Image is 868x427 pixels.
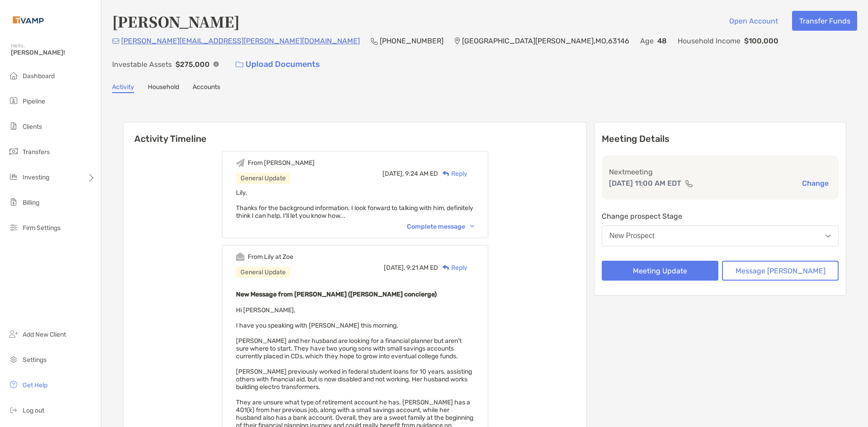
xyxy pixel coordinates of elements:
button: Change [799,178,831,188]
img: pipeline icon [8,95,19,106]
p: [PERSON_NAME][EMAIL_ADDRESS][PERSON_NAME][DOMAIN_NAME] [121,35,360,47]
img: settings icon [8,354,19,365]
img: billing icon [8,197,19,207]
button: Transfer Funds [792,11,857,31]
span: [DATE], [382,170,404,178]
img: Location Icon [454,38,460,45]
img: Zoe Logo [11,4,46,36]
button: Message [PERSON_NAME] [722,261,839,281]
h6: Activity Timeline [123,122,586,144]
span: Investing [23,174,49,181]
span: Add New Client [23,331,66,338]
img: Open dropdown arrow [826,235,831,238]
div: Reply [438,169,467,178]
img: investing icon [8,171,19,182]
span: Settings [23,356,47,364]
p: Age [640,35,654,47]
span: Dashboard [23,72,55,80]
span: [DATE], [384,264,405,272]
img: logout icon [8,404,19,415]
img: Event icon [236,159,245,167]
span: Get Help [23,381,47,389]
div: General Update [236,173,290,184]
span: Pipeline [23,98,45,105]
b: New Message from [PERSON_NAME] ([PERSON_NAME] concierge) [236,291,437,298]
p: Household Income [678,35,741,47]
img: Event icon [236,253,245,261]
p: Meeting Details [602,133,839,145]
span: Lily, Thanks for the background information. I look forward to talking with him, definitely think... [236,189,473,220]
p: $100,000 [744,35,778,47]
img: communication type [685,180,693,187]
span: Clients [23,123,42,131]
span: Billing [23,199,39,206]
img: transfers icon [8,146,19,157]
div: General Update [236,267,290,278]
span: 9:21 AM ED [406,264,438,272]
div: From [PERSON_NAME] [248,159,315,167]
button: Meeting Update [602,261,718,281]
p: $275,000 [175,59,210,70]
a: Household [148,83,179,93]
p: [GEOGRAPHIC_DATA][PERSON_NAME] , MO , 63146 [462,35,629,47]
img: Chevron icon [470,225,474,228]
button: Open Account [722,11,785,31]
img: Phone Icon [371,38,378,45]
button: New Prospect [602,225,839,246]
a: Upload Documents [230,55,326,74]
a: Accounts [193,83,220,93]
div: Reply [438,263,467,272]
span: 9:24 AM ED [405,170,438,178]
h4: [PERSON_NAME] [112,11,240,32]
img: get-help icon [8,379,19,390]
img: add_new_client icon [8,328,19,339]
p: [PHONE_NUMBER] [380,35,443,47]
img: Reply icon [443,171,449,177]
img: dashboard icon [8,70,19,81]
p: 48 [657,35,667,47]
p: Next meeting [609,166,831,178]
span: [PERSON_NAME]! [11,49,95,56]
img: button icon [236,61,243,68]
img: Email Icon [112,38,119,44]
p: [DATE] 11:00 AM EDT [609,178,681,189]
span: Firm Settings [23,224,61,232]
span: Log out [23,407,44,414]
a: Activity [112,83,134,93]
img: Reply icon [443,265,449,271]
p: Investable Assets [112,59,172,70]
span: Transfers [23,148,50,156]
img: firm-settings icon [8,222,19,233]
img: Info Icon [213,61,219,67]
img: clients icon [8,121,19,131]
p: Change prospect Stage [602,211,839,222]
div: New Prospect [609,232,655,240]
div: Complete message [407,223,474,230]
div: From Lily at Zoe [248,253,293,261]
